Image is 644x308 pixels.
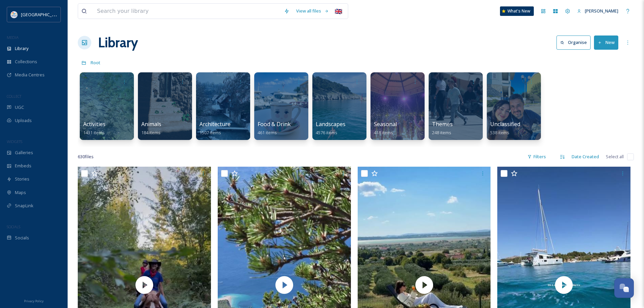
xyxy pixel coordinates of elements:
span: Media Centres [15,72,45,78]
a: Themes248 items [432,121,453,136]
button: Open Chat [614,278,634,298]
a: [PERSON_NAME] [574,4,622,18]
span: Uploads [15,117,32,124]
span: Select all [606,153,624,160]
a: Architecture1507 items [199,121,231,136]
a: Food & Drink461 items [258,121,291,136]
span: WIDGETS [7,139,22,144]
input: Search your library [94,4,281,19]
span: Activities [83,120,105,128]
a: View all files [293,4,332,18]
span: Stories [15,176,29,182]
span: Seasonal [374,120,397,128]
span: Root [91,60,100,66]
a: Animals184 items [141,121,161,136]
div: Filters [524,150,549,163]
span: Galleries [15,149,33,156]
span: 4576 items [316,129,337,136]
span: COLLECT [7,94,21,99]
button: New [594,35,618,49]
span: UGC [15,104,24,111]
span: 248 items [432,129,451,136]
span: Socials [15,235,29,241]
span: 630 file s [78,153,94,160]
span: Library [15,45,28,52]
a: Landscapes4576 items [316,121,345,136]
span: 1507 items [199,129,221,136]
span: Architecture [199,120,231,128]
span: Embeds [15,163,31,169]
span: 418 items [374,129,393,136]
span: Animals [141,120,161,128]
span: 184 items [141,129,161,136]
a: Privacy Policy [24,297,44,305]
a: Library [98,32,138,53]
a: Seasonal418 items [374,121,397,136]
span: MEDIA [7,35,19,40]
a: What's New [500,6,534,16]
span: [GEOGRAPHIC_DATA] [21,11,64,18]
span: 461 items [258,129,277,136]
img: HTZ_logo_EN.svg [11,11,18,18]
span: Themes [432,120,453,128]
a: Activities1431 items [83,121,105,136]
a: Unclassified538 items [490,121,520,136]
span: [PERSON_NAME] [585,8,618,14]
a: Root [91,58,100,67]
span: 538 items [490,129,509,136]
div: 🇬🇧 [332,5,344,17]
span: Privacy Policy [24,299,44,303]
span: Food & Drink [258,120,291,128]
span: SOCIALS [7,224,20,229]
span: Maps [15,189,26,196]
span: Collections [15,58,37,65]
span: Unclassified [490,120,520,128]
span: 1431 items [83,129,105,136]
button: Organise [556,35,591,49]
span: Landscapes [316,120,345,128]
div: Date Created [568,150,602,163]
span: SnapLink [15,203,33,209]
